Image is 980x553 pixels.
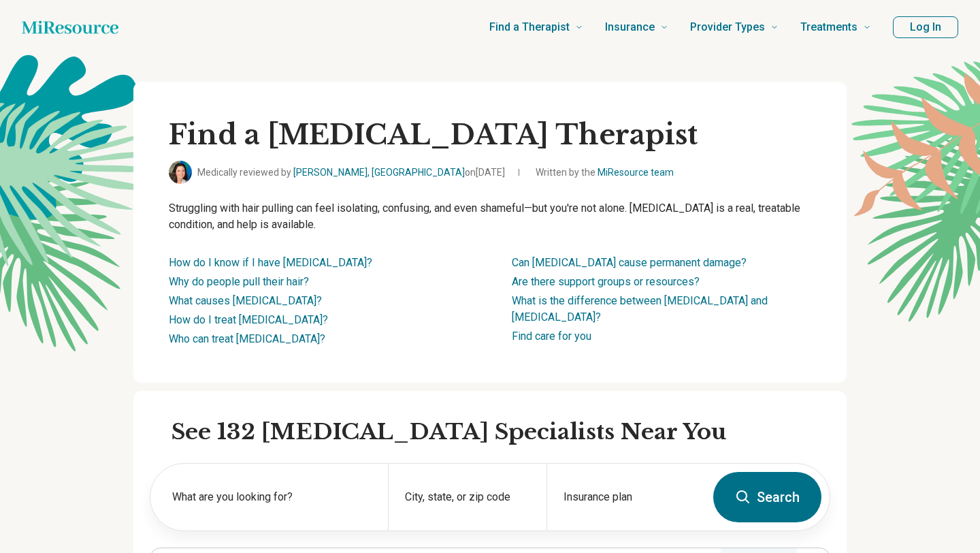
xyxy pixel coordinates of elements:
[169,332,325,345] a: Who can treat [MEDICAL_DATA]?
[293,167,465,178] a: [PERSON_NAME], [GEOGRAPHIC_DATA]
[605,18,655,37] span: Insurance
[512,294,768,323] a: What is the difference between [MEDICAL_DATA] and [MEDICAL_DATA]?
[169,275,309,288] a: Why do people pull their hair?
[512,330,591,343] a: Find care for you
[169,313,328,326] a: How do I treat [MEDICAL_DATA]?
[800,18,857,37] span: Treatments
[536,165,674,180] span: Written by the
[22,14,118,41] a: Home page
[169,294,322,307] a: What causes [MEDICAL_DATA]?
[197,165,505,180] span: Medically reviewed by
[690,18,765,37] span: Provider Types
[512,256,747,269] a: Can [MEDICAL_DATA] cause permanent damage?
[169,256,372,269] a: How do I know if I have [MEDICAL_DATA]?
[713,472,821,522] button: Search
[171,418,830,447] h2: See 132 [MEDICAL_DATA] Specialists Near You
[489,18,570,37] span: Find a Therapist
[512,275,700,288] a: Are there support groups or resources?
[169,117,811,153] h1: Find a [MEDICAL_DATA] Therapist
[598,167,674,178] a: MiResource team
[169,200,811,233] p: Struggling with hair pulling can feel isolating, confusing, and even shameful—but you're not alon...
[893,16,958,38] button: Log In
[172,489,372,505] label: What are you looking for?
[465,167,505,178] span: on [DATE]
